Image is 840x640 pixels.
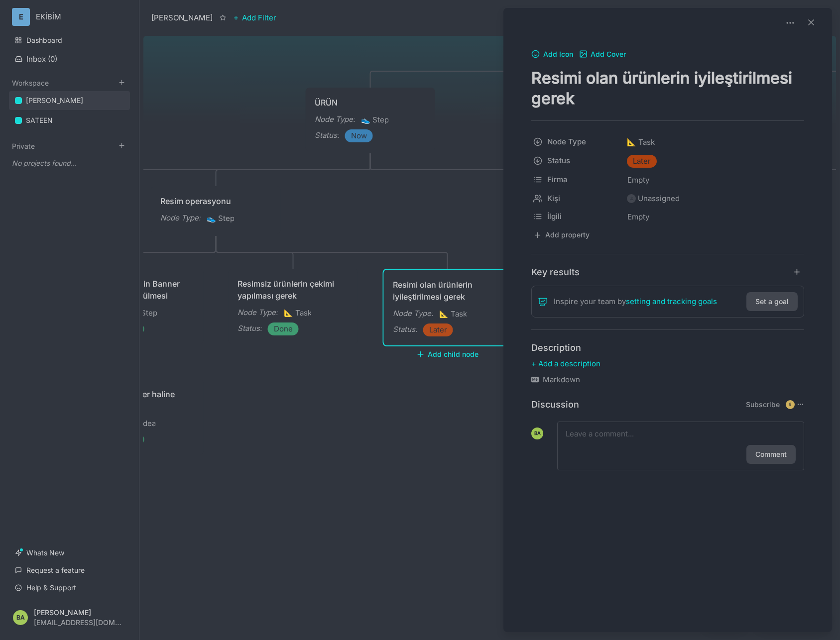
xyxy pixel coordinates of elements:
div: FirmaEmpty [531,171,804,190]
div: KişiUnassigned [531,190,804,208]
button: Kişi [528,190,624,208]
i: 📐 [627,137,638,147]
span: Later [633,155,651,167]
textarea: node title [531,68,804,108]
div: Node Type📐Task [531,133,804,152]
div: E [786,400,795,409]
span: Empty [627,174,650,187]
span: Empty [627,211,650,223]
span: Kişi [547,193,613,205]
div: BA [531,427,543,439]
span: Status [547,155,613,167]
span: Firma [547,174,613,186]
h4: Discussion [531,399,579,410]
button: Firma [528,171,624,189]
button: Subscribe [746,400,780,409]
span: Node Type [547,136,613,148]
button: Add Cover [579,50,626,59]
h4: Key results [531,266,580,278]
button: Node Type [528,133,624,151]
button: Add property [531,228,592,242]
div: İlgiliEmpty [531,208,804,226]
button: Status [528,152,624,170]
div: Unassigned [638,193,680,205]
h4: Description [531,342,804,353]
div: StatusLater [531,152,804,171]
button: add key result [793,267,805,277]
button: İlgili [528,208,624,225]
button: Add Icon [531,50,573,59]
span: İlgili [547,211,613,222]
span: Inspire your team by [554,296,717,308]
button: Set a goal [746,292,798,311]
span: Task [627,136,655,148]
a: setting and tracking goals [626,296,717,308]
button: Comment [746,445,796,464]
div: Markdown [531,374,804,386]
